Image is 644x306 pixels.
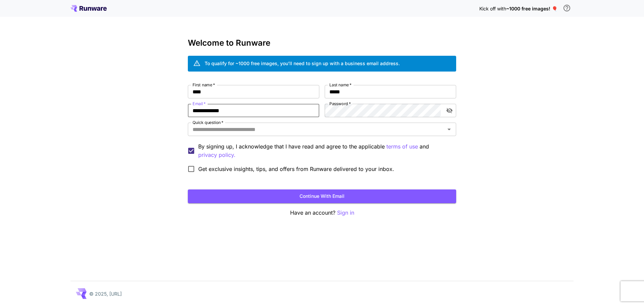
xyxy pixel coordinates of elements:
[506,6,557,11] span: ~1000 free images! 🎈
[198,151,235,159] p: privacy policy.
[188,209,456,217] p: Have an account?
[329,101,351,106] label: Password
[329,82,352,88] label: Last name
[89,290,122,297] p: © 2025, [URL]
[193,101,206,106] label: Email
[479,6,506,11] span: Kick off with
[188,189,456,203] button: Continue with email
[198,142,451,159] p: By signing up, I acknowledge that I have read and agree to the applicable and
[188,38,456,48] h3: Welcome to Runware
[193,120,223,125] label: Quick question
[337,209,354,217] button: Sign in
[386,142,418,151] p: terms of use
[444,125,454,134] button: Open
[198,165,394,173] span: Get exclusive insights, tips, and offers from Runware delivered to your inbox.
[443,104,455,117] button: toggle password visibility
[193,82,215,88] label: First name
[198,151,235,159] button: By signing up, I acknowledge that I have read and agree to the applicable terms of use and
[560,1,574,15] button: In order to qualify for free credit, you need to sign up with a business email address and click ...
[205,60,400,67] div: To qualify for ~1000 free images, you’ll need to sign up with a business email address.
[386,142,418,151] button: By signing up, I acknowledge that I have read and agree to the applicable and privacy policy.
